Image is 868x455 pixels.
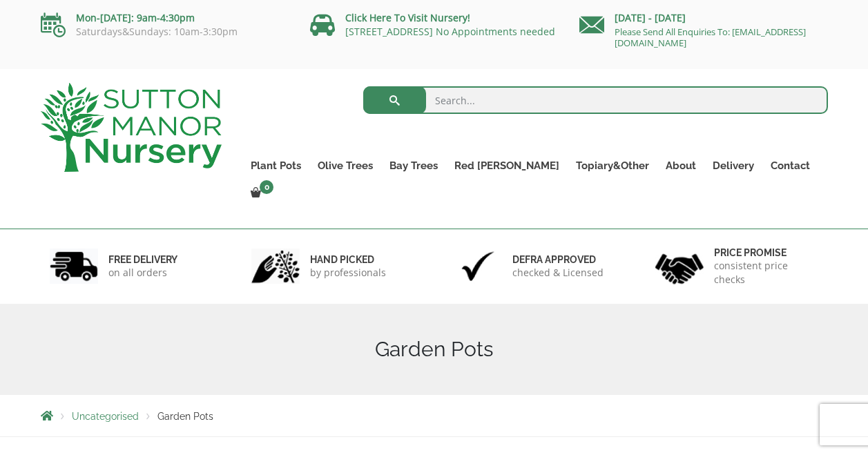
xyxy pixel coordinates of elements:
img: 1.jpg [50,249,98,284]
a: [STREET_ADDRESS] No Appointments needed [345,25,555,38]
a: Contact [762,156,818,175]
span: 0 [260,180,273,194]
span: Garden Pots [157,411,213,422]
p: [DATE] - [DATE] [579,10,828,26]
a: Click Here To Visit Nursery! [345,11,470,24]
h6: Defra approved [512,253,604,266]
a: Please Send All Enquiries To: [EMAIL_ADDRESS][DOMAIN_NAME] [615,26,806,49]
p: checked & Licensed [512,266,604,280]
a: About [657,156,704,175]
img: 4.jpg [655,245,704,287]
h6: hand picked [310,253,386,266]
p: Mon-[DATE]: 9am-4:30pm [41,10,289,26]
h1: Garden Pots [41,337,828,362]
p: by professionals [310,266,386,280]
a: 0 [242,184,278,203]
img: 2.jpg [251,249,300,284]
p: on all orders [108,266,177,280]
a: Uncategorised [72,411,139,422]
a: Plant Pots [242,156,309,175]
h6: FREE DELIVERY [108,253,177,266]
a: Delivery [704,156,762,175]
img: 3.jpg [454,249,502,284]
p: Saturdays&Sundays: 10am-3:30pm [41,26,289,37]
h6: Price promise [714,246,819,259]
input: Search... [363,86,828,114]
p: consistent price checks [714,259,819,287]
a: Topiary&Other [568,156,657,175]
a: Bay Trees [381,156,446,175]
a: Olive Trees [309,156,381,175]
img: logo [41,83,222,172]
a: Red [PERSON_NAME] [446,156,568,175]
nav: Breadcrumbs [41,410,828,421]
